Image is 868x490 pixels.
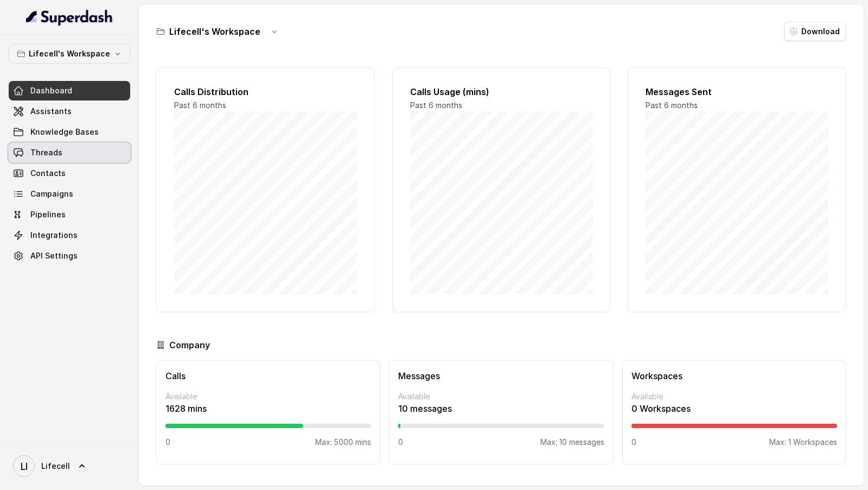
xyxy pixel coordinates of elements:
text: LI [21,461,28,472]
span: Past 6 months [646,100,698,110]
span: Campaigns [30,189,73,199]
span: Integrations [30,230,78,241]
p: Available [398,391,604,402]
span: Past 6 months [410,100,462,110]
h3: Lifecell's Workspace [169,25,260,38]
a: Pipelines [9,205,130,224]
h3: Company [169,338,210,351]
h2: Messages Sent [646,85,828,98]
p: 0 [631,437,636,448]
a: Assistants [9,102,130,121]
img: light.svg [26,9,113,26]
h2: Calls Distribution [174,85,357,98]
h3: Messages [398,369,604,382]
button: Lifecell's Workspace [9,44,130,64]
span: Contacts [30,168,66,179]
span: Threads [30,147,62,158]
a: Knowledge Bases [9,122,130,142]
p: Available [631,391,837,402]
h3: Workspaces [631,369,837,382]
span: Assistants [30,106,72,117]
p: Max: 1 Workspaces [769,437,837,448]
span: Pipelines [30,209,66,220]
a: Dashboard [9,81,130,100]
a: Campaigns [9,184,130,204]
span: Dashboard [30,85,72,96]
a: Threads [9,143,130,162]
a: Contacts [9,164,130,183]
h2: Calls Usage (mins) [410,85,593,98]
h3: Calls [165,369,371,382]
p: 10 messages [398,402,604,415]
p: 0 [398,437,403,448]
p: 0 Workspaces [631,402,837,415]
a: Integrations [9,225,130,245]
p: Available [165,391,371,402]
p: Max: 5000 mins [315,437,371,448]
a: API Settings [9,246,130,266]
p: Max: 10 messages [540,437,604,448]
span: Past 6 months [174,100,226,110]
p: 0 [165,437,170,448]
button: Download [784,22,846,41]
a: Lifecell [9,451,130,481]
p: Lifecell's Workspace [29,47,110,60]
span: API Settings [30,250,78,261]
span: Knowledge Bases [30,127,99,137]
span: Lifecell [41,461,70,472]
p: 1628 mins [165,402,371,415]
